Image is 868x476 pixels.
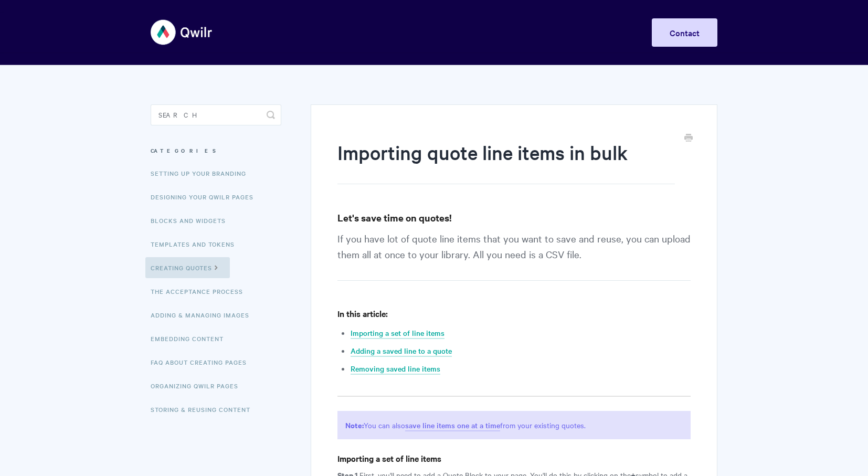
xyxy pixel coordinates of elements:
a: save line items one at a time [405,420,500,431]
h4: In this article: [337,307,691,320]
input: Search [151,104,281,125]
a: Designing Your Qwilr Pages [151,186,261,207]
p: You can also from your existing quotes. [337,411,691,439]
p: If you have lot of quote line items that you want to save and reuse, you can upload them all at o... [337,230,691,281]
a: Contact [652,18,717,47]
a: Adding a saved line to a quote [351,345,452,357]
h3: Categories [151,141,281,160]
a: Organizing Qwilr Pages [151,375,246,396]
a: Setting up your Branding [151,163,254,184]
a: Blocks and Widgets [151,210,234,231]
a: Removing saved line items [351,363,440,375]
strong: Note: [345,419,364,430]
h1: Importing quote line items in bulk [337,139,675,184]
h3: Let's save time on quotes! [337,210,691,225]
h4: Importing a set of line items [337,452,691,465]
a: Print this Article [684,133,693,144]
a: FAQ About Creating Pages [151,352,255,373]
a: Importing a set of line items [351,327,444,339]
a: Embedding Content [151,328,231,349]
a: Adding & Managing Images [151,304,257,325]
img: Qwilr Help Center [151,13,213,52]
a: The Acceptance Process [151,281,251,302]
a: Templates and Tokens [151,234,242,255]
a: Creating Quotes [145,257,230,278]
a: Storing & Reusing Content [151,399,258,420]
